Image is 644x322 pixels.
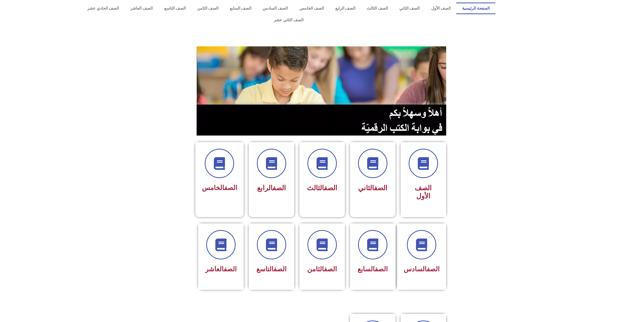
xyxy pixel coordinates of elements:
[375,265,388,273] a: الصف
[329,3,361,14] a: الصف الرابع
[425,3,456,14] a: الصف الأول
[224,184,237,192] a: الصف
[274,265,286,273] a: الصف
[82,14,495,26] a: الصف الثاني عشر
[415,184,432,200] span: الصف الأول
[374,184,387,192] a: الصف
[224,3,257,14] a: الصف السابع
[82,3,125,14] a: الصف الحادي عشر
[257,3,294,14] a: الصف السادس
[358,265,388,273] span: السابع
[294,3,329,14] a: الصف الخامس
[202,184,237,192] span: الخامس
[224,265,237,273] a: الصف
[256,265,286,273] span: التاسع
[158,3,191,14] a: الصف التاسع
[456,3,495,14] a: الصفحة الرئيسية
[324,184,337,192] a: الصف
[307,265,337,273] span: الثامن
[358,184,387,192] span: الثاني
[273,184,286,192] a: الصف
[404,265,440,273] span: السادس
[394,3,425,14] a: الصف الثاني
[191,3,224,14] a: الصف الثامن
[307,184,337,192] span: الثالث
[205,265,237,273] span: العاشر
[257,184,286,192] span: الرابع
[427,265,440,273] a: الصف
[361,3,394,14] a: الصف الثالث
[324,265,337,273] a: الصف
[125,3,158,14] a: الصف العاشر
